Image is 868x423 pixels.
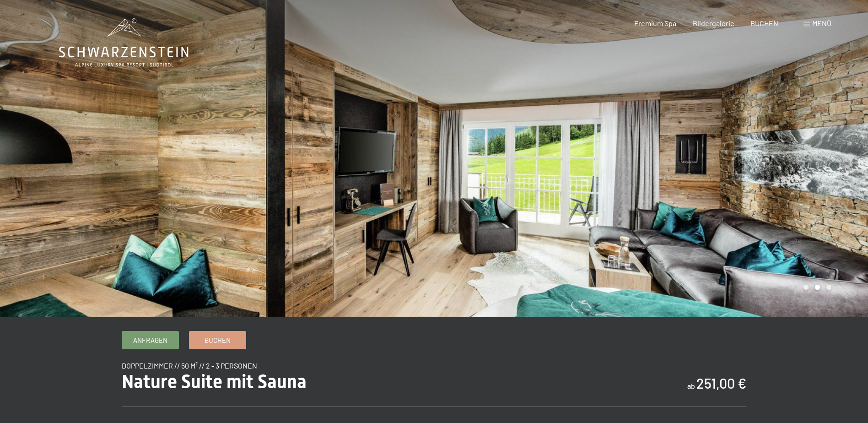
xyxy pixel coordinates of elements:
[634,19,676,27] a: Premium Spa
[205,336,231,345] span: Buchen
[687,381,695,390] span: ab
[696,375,746,391] b: 251,00 €
[122,371,307,392] span: Nature Suite mit Sauna
[133,336,167,345] span: Anfragen
[812,19,831,27] span: Menü
[750,19,778,27] a: BUCHEN
[122,361,257,370] span: Doppelzimmer // 50 m² // 2 - 3 Personen
[189,331,246,349] a: Buchen
[122,331,178,349] a: Anfragen
[693,19,734,27] a: Bildergalerie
